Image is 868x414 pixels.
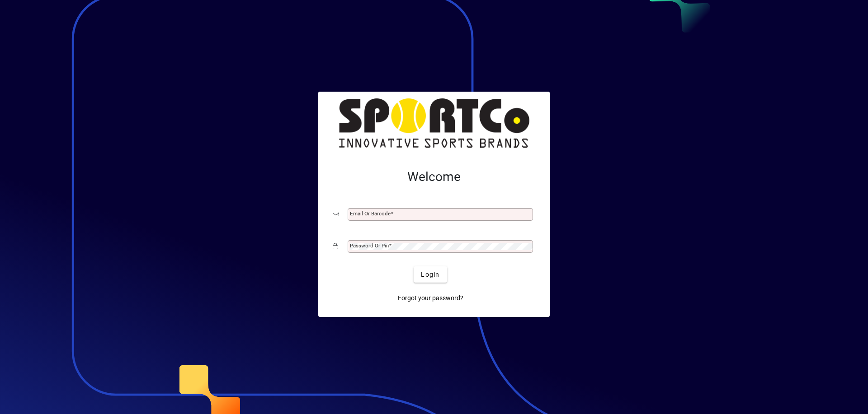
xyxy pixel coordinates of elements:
[394,290,467,306] a: Forgot your password?
[350,210,391,217] mat-label: Email or Barcode
[398,293,463,303] span: Forgot your password?
[414,266,447,283] button: Login
[421,270,439,279] span: Login
[350,242,389,249] mat-label: Password or Pin
[333,169,535,185] h2: Welcome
